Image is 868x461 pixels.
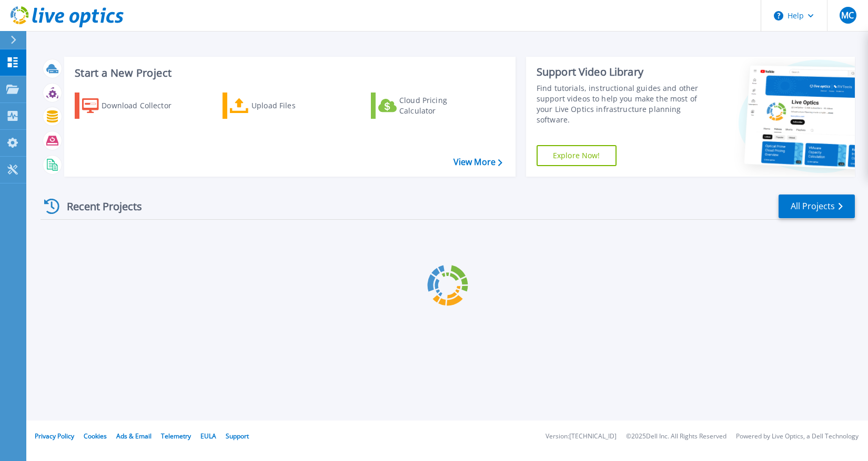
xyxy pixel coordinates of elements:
a: Telemetry [161,432,191,440]
a: All Projects [779,194,855,218]
a: View More [453,157,502,167]
div: Download Collector [102,95,186,116]
li: Version: [TECHNICAL_ID] [546,433,617,440]
a: Support [226,432,249,440]
a: EULA [200,432,216,440]
li: Powered by Live Optics, a Dell Technology [736,433,859,440]
a: Cloud Pricing Calculator [371,93,488,119]
a: Ads & Email [116,432,152,440]
h3: Start a New Project [75,67,502,79]
div: Upload Files [251,95,336,116]
div: Find tutorials, instructional guides and other support videos to help you make the most of your L... [537,83,703,125]
a: Cookies [84,432,107,440]
div: Recent Projects [41,193,156,219]
li: © 2025 Dell Inc. All Rights Reserved [626,433,726,440]
a: Explore Now! [537,145,617,166]
a: Upload Files [223,93,340,119]
a: Download Collector [75,93,192,119]
span: MC [841,11,854,19]
a: Privacy Policy [35,432,74,440]
div: Support Video Library [537,65,703,79]
div: Cloud Pricing Calculator [399,95,483,116]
